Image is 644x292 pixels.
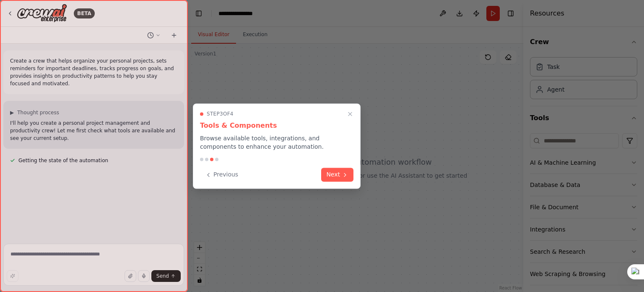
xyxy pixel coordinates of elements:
p: Browse available tools, integrations, and components to enhance your automation. [200,134,353,151]
h3: Tools & Components [200,121,353,131]
span: Step 3 of 4 [207,110,234,117]
button: Close walkthrough [345,109,355,119]
button: Hide left sidebar [193,8,205,19]
button: Next [321,168,353,182]
button: Previous [200,168,243,182]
